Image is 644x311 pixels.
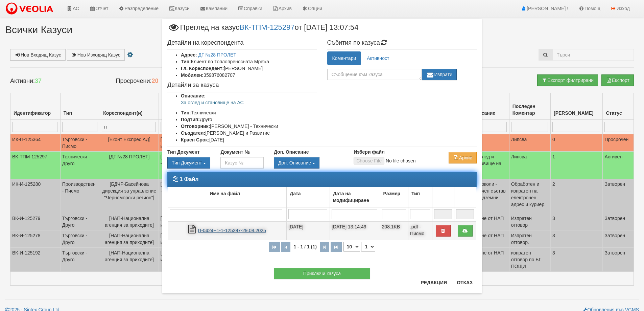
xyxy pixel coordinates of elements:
td: Размер: No sort applied, activate to apply an ascending sort [380,187,408,207]
button: Отказ [453,277,477,288]
li: [PERSON_NAME] [181,65,317,72]
td: [DATE] 13:14:49 [330,221,380,240]
li: Клиент по Топлопреносната Мрежа [181,58,317,65]
b: Създател: [181,130,205,136]
a: Коментари [327,51,361,65]
a: Активност [362,51,394,65]
button: Следваща страница [320,242,329,252]
li: [PERSON_NAME] - Технически [181,123,317,130]
li: [DATE] [181,136,317,143]
b: Описание: [181,93,206,98]
b: Тип [411,191,420,196]
h4: Детайли на кореспондента [167,40,317,46]
p: За оглед и становище на АС [181,99,317,106]
button: Изпрати [422,69,457,80]
button: Последна страница [331,242,342,252]
label: Доп. Описание [274,149,309,155]
a: ВК-ТПМ-125297 [239,23,294,31]
li: [PERSON_NAME] и Развитие [181,130,317,136]
label: Избери файл [354,149,385,155]
td: [DATE] [287,221,330,240]
b: Тип: [181,59,191,64]
td: Тип: No sort applied, activate to apply an ascending sort [408,187,432,207]
a: ДГ №28 ПРОЛЕТ [198,52,236,58]
td: : No sort applied, activate to apply an ascending sort [454,187,476,207]
td: .pdf - Писмо [408,221,432,240]
li: 359876082707 [181,72,317,79]
b: Краен Срок: [181,137,209,142]
div: Двоен клик, за изчистване на избраната стойност. [167,157,210,169]
b: Подтип: [181,117,200,122]
select: Страница номер [361,242,375,251]
input: Казус № [220,157,263,169]
b: Дата на модифициране [333,191,369,203]
b: Адрес: [181,52,197,58]
li: Друго [181,116,317,123]
button: Доп. Описание [274,157,319,169]
td: Име на файл: No sort applied, activate to apply an ascending sort [168,187,287,207]
td: Дата на модифициране: No sort applied, activate to apply an ascending sort [330,187,380,207]
b: Дата [290,191,301,196]
button: Предишна страница [281,242,290,252]
b: Мобилен: [181,72,204,78]
label: Документ № [220,149,249,155]
b: Гл. Кореспондент: [181,66,224,71]
button: Тип Документ [167,157,210,169]
td: : No sort applied, activate to apply an ascending sort [432,187,454,207]
tr: П-0424--1-1-125297-29.08.2025.pdf - Писмо [168,221,476,240]
h4: Събития по казуса [327,40,477,46]
strong: 1 Файл [180,176,198,182]
span: Преглед на казус от [DATE] 13:07:54 [167,24,358,36]
span: 1 - 1 / 1 (1) [292,244,318,249]
button: Приключи казуса [274,268,370,279]
label: Тип Документ [167,149,200,155]
td: 208.1KB [380,221,408,240]
b: Тип: [181,110,191,115]
b: Име на файл [210,191,240,196]
a: П-0424--1-1-125297-29.08.2025 [198,228,266,233]
select: Брой редове на страница [343,242,360,251]
button: Първа страница [269,242,280,252]
button: Архив [449,152,477,163]
div: Двоен клик, за изчистване на избраната стойност. [274,157,343,169]
b: Отговорник: [181,124,210,129]
h4: Детайли за казуса [167,82,317,89]
button: Редакция [416,277,451,288]
b: Размер [383,191,400,196]
li: Технически [181,109,317,116]
span: Тип Документ [172,160,202,165]
span: Доп. Описание [278,160,311,165]
td: Дата: No sort applied, activate to apply an ascending sort [287,187,330,207]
